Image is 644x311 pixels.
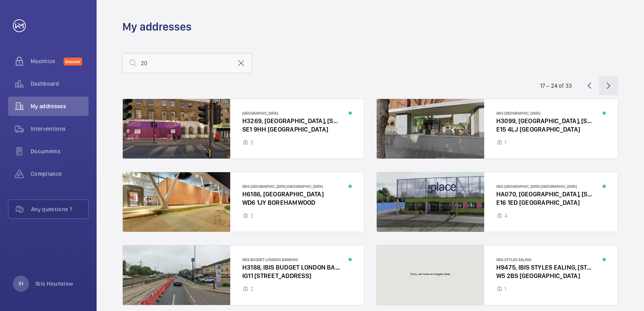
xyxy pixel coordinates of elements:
span: Compliance [31,170,89,178]
span: Documents [31,147,89,155]
h1: My addresses [122,19,192,34]
span: Dashboard [31,80,89,88]
input: Search by address [122,53,252,73]
p: IH [19,280,23,288]
span: Any questions ? [31,205,88,213]
div: 17 – 24 of 33 [540,82,572,90]
span: Discover [64,58,82,66]
span: My addresses [31,102,89,110]
span: Maximize [31,57,64,65]
p: Ibis Hounslow [35,280,73,288]
span: Interventions [31,125,89,133]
